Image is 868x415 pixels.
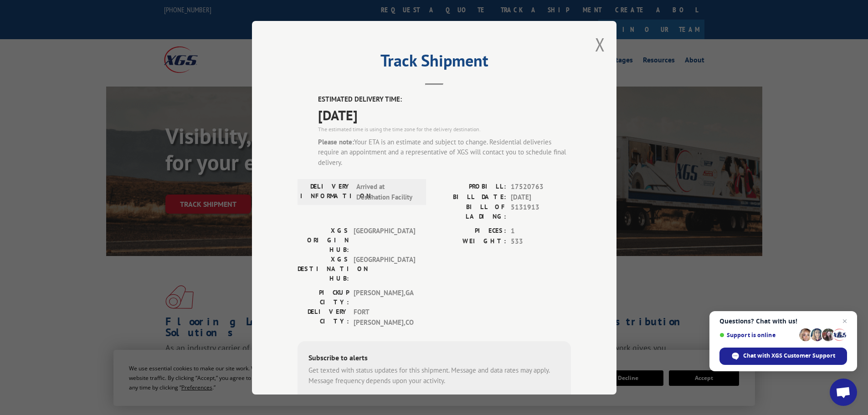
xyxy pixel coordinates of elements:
span: [GEOGRAPHIC_DATA] [354,226,415,255]
label: BILL OF LADING: [434,202,506,221]
label: ESTIMATED DELIVERY TIME: [318,94,571,105]
span: 5131913 [511,202,571,221]
div: The estimated time is using the time zone for the delivery destination. [318,125,571,133]
span: [DATE] [318,104,571,125]
span: [PERSON_NAME] , GA [354,288,415,307]
span: Support is online [719,332,796,338]
label: PROBILL: [434,182,506,192]
span: [DATE] [511,192,571,202]
label: PICKUP CITY: [298,288,349,307]
div: Subscribe to alerts [308,352,560,365]
label: DELIVERY CITY: [298,307,349,328]
label: WEIGHT: [434,236,506,246]
span: [GEOGRAPHIC_DATA] [354,255,415,283]
a: Open chat [830,379,857,406]
span: FORT [PERSON_NAME] , CO [354,307,415,328]
span: 1 [511,226,571,236]
span: 17520763 [511,182,571,192]
label: DELIVERY INFORMATION: [300,182,352,202]
label: BILL DATE: [434,192,506,202]
div: Your ETA is an estimate and subject to change. Residential deliveries require an appointment and ... [318,137,571,168]
label: XGS DESTINATION HUB: [298,255,349,283]
div: Get texted with status updates for this shipment. Message and data rates may apply. Message frequ... [308,365,560,386]
label: PIECES: [434,226,506,236]
span: 533 [511,236,571,246]
h2: Track Shipment [298,54,571,72]
strong: Please note: [318,137,354,146]
label: XGS ORIGIN HUB: [298,226,349,255]
span: Chat with XGS Customer Support [743,352,835,360]
span: Arrived at Destination Facility [356,182,418,202]
button: Close modal [595,32,605,56]
span: Chat with XGS Customer Support [719,348,847,365]
span: Questions? Chat with us! [719,318,847,325]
